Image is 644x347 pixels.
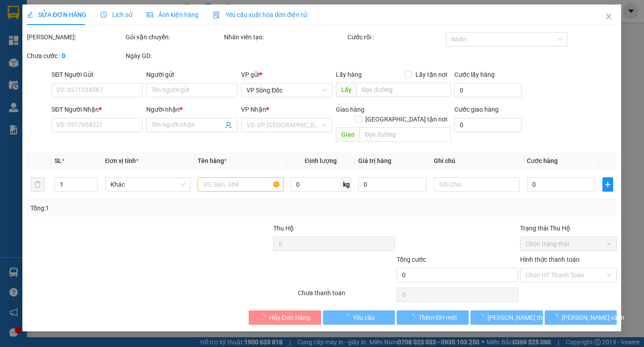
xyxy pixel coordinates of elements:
button: Hủy Đơn Hàng [249,310,321,325]
span: edit [27,12,33,18]
span: Chọn trạng thái [525,237,612,251]
span: kg [342,177,351,192]
span: Tên hàng [198,157,227,164]
button: plus [603,177,614,192]
span: Đơn vị tính [105,157,139,164]
span: Tổng cước [397,256,426,263]
span: VP Sông Đốc [247,84,327,97]
span: loading [259,314,269,320]
span: loading [478,314,488,320]
button: Thêm ĐH mới [397,310,469,325]
div: Nhân viên tạo: [224,32,346,42]
img: icon [213,12,220,19]
span: Lịch sử [101,11,133,18]
span: SL [55,157,62,164]
div: VP gửi [241,70,333,79]
button: [PERSON_NAME] thay đổi [471,310,543,325]
div: Người gửi [147,70,238,79]
span: [GEOGRAPHIC_DATA] tận nơi [362,114,451,124]
span: Thêm ĐH mới [419,313,457,322]
div: Chưa cước : [27,51,124,61]
span: close [606,13,613,20]
input: Cước giao hàng [455,118,522,132]
label: Hình thức thanh toán [520,256,580,263]
span: SỬA ĐƠN HÀNG [27,11,86,18]
div: Ngày GD: [126,51,223,61]
input: Dọc đường [357,83,451,97]
div: Trạng thái Thu Hộ [520,223,617,233]
span: Giá trị hàng [358,157,391,164]
span: Khác [110,178,185,191]
span: Thu Hộ [274,225,294,232]
label: Cước giao hàng [455,106,499,113]
label: Cước lấy hàng [455,71,495,78]
span: VP Nhận [241,106,267,113]
input: Dọc đường [360,127,451,142]
button: [PERSON_NAME] và In [545,310,617,325]
span: Lấy hàng [336,71,362,78]
span: [PERSON_NAME] thay đổi [488,313,559,322]
span: loading [552,314,562,320]
b: 0 [62,52,65,59]
span: loading [409,314,419,320]
input: Cước lấy hàng [455,83,522,97]
span: Yêu cầu xuất hóa đơn điện tử [213,11,308,18]
span: Yêu cầu [353,313,375,322]
span: Lấy tận nơi [412,70,451,79]
div: SĐT Người Gửi [52,70,143,79]
span: Định lượng [305,157,337,164]
span: plus [603,181,613,188]
span: loading [343,314,353,320]
div: Cước rồi : [347,32,445,42]
span: Giao hàng [336,106,365,113]
input: Ghi Chú [434,177,520,192]
span: Hủy Đơn Hàng [269,313,310,322]
span: Lấy [336,83,357,97]
span: clock-circle [101,12,107,18]
span: picture [147,12,153,18]
input: VD: Bàn, Ghế [198,177,284,192]
div: Gói vận chuyển: [126,32,223,42]
div: Tổng: 1 [30,203,249,213]
div: [PERSON_NAME]: [27,32,124,42]
span: [PERSON_NAME] và In [562,313,624,322]
span: Giao [336,127,360,142]
div: SĐT Người Nhận [52,105,143,114]
span: Cước hàng [527,157,558,164]
button: delete [30,177,45,192]
div: Chưa thanh toán [297,288,396,304]
div: Người nhận [147,105,238,114]
button: Yêu cầu [323,310,395,325]
th: Ghi chú [431,152,523,170]
button: Close [597,4,622,29]
span: user-add [225,121,233,129]
span: Ảnh kiện hàng [147,11,199,18]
